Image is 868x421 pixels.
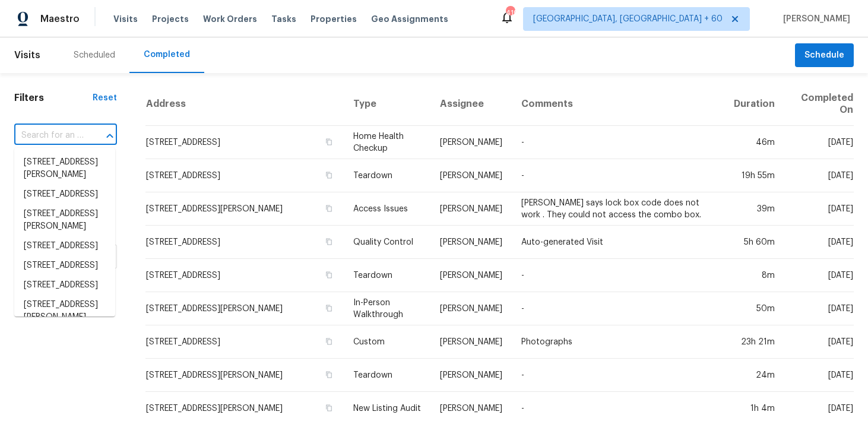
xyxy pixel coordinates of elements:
[430,192,512,226] td: [PERSON_NAME]
[113,13,138,25] span: Visits
[724,126,784,159] td: 46m
[324,137,334,147] button: Copy Address
[724,159,784,192] td: 19h 55m
[144,49,190,61] div: Completed
[724,359,784,392] td: 24m
[145,259,344,292] td: [STREET_ADDRESS]
[512,83,724,126] th: Comments
[344,359,430,392] td: Teardown
[430,292,512,325] td: [PERSON_NAME]
[724,325,784,359] td: 23h 21m
[324,203,334,214] button: Copy Address
[102,128,118,144] button: Close
[724,259,784,292] td: 8m
[344,192,430,226] td: Access Issues
[724,192,784,226] td: 39m
[512,192,724,226] td: [PERSON_NAME] says lock box code does not work . They could not access the combo box.
[512,226,724,259] td: Auto-generated Visit
[324,403,334,413] button: Copy Address
[145,159,344,192] td: [STREET_ADDRESS]
[145,83,344,126] th: Address
[430,359,512,392] td: [PERSON_NAME]
[145,292,344,325] td: [STREET_ADDRESS][PERSON_NAME]
[145,126,344,159] td: [STREET_ADDRESS]
[506,7,514,19] div: 419
[784,192,854,226] td: [DATE]
[784,359,854,392] td: [DATE]
[344,83,430,126] th: Type
[152,13,189,25] span: Projects
[784,159,854,192] td: [DATE]
[784,83,854,126] th: Completed On
[324,270,334,280] button: Copy Address
[430,325,512,359] td: [PERSON_NAME]
[14,185,115,204] li: [STREET_ADDRESS]
[724,292,784,325] td: 50m
[344,325,430,359] td: Custom
[324,336,334,347] button: Copy Address
[145,192,344,226] td: [STREET_ADDRESS][PERSON_NAME]
[271,15,296,23] span: Tasks
[14,236,115,256] li: [STREET_ADDRESS]
[512,359,724,392] td: -
[430,259,512,292] td: [PERSON_NAME]
[533,13,723,25] span: [GEOGRAPHIC_DATA], [GEOGRAPHIC_DATA] + 60
[324,170,334,181] button: Copy Address
[371,13,448,25] span: Geo Assignments
[512,259,724,292] td: -
[344,126,430,159] td: Home Health Checkup
[430,126,512,159] td: [PERSON_NAME]
[724,83,784,126] th: Duration
[14,92,93,104] h1: Filters
[344,226,430,259] td: Quality Control
[14,295,115,327] li: [STREET_ADDRESS][PERSON_NAME]
[778,13,850,25] span: [PERSON_NAME]
[804,48,844,63] span: Schedule
[784,259,854,292] td: [DATE]
[795,43,854,68] button: Schedule
[145,359,344,392] td: [STREET_ADDRESS][PERSON_NAME]
[74,49,115,61] div: Scheduled
[512,159,724,192] td: -
[14,204,115,236] li: [STREET_ADDRESS][PERSON_NAME]
[324,369,334,380] button: Copy Address
[145,325,344,359] td: [STREET_ADDRESS]
[203,13,257,25] span: Work Orders
[784,126,854,159] td: [DATE]
[430,226,512,259] td: [PERSON_NAME]
[311,13,357,25] span: Properties
[14,153,115,185] li: [STREET_ADDRESS][PERSON_NAME]
[14,256,115,276] li: [STREET_ADDRESS]
[14,126,84,145] input: Search for an address...
[512,292,724,325] td: -
[40,13,80,25] span: Maestro
[344,292,430,325] td: In-Person Walkthrough
[14,42,40,68] span: Visits
[784,325,854,359] td: [DATE]
[145,226,344,259] td: [STREET_ADDRESS]
[324,236,334,247] button: Copy Address
[430,83,512,126] th: Assignee
[324,303,334,314] button: Copy Address
[512,126,724,159] td: -
[14,276,115,295] li: [STREET_ADDRESS]
[724,226,784,259] td: 5h 60m
[784,292,854,325] td: [DATE]
[344,159,430,192] td: Teardown
[784,226,854,259] td: [DATE]
[512,325,724,359] td: Photographs
[430,159,512,192] td: [PERSON_NAME]
[93,92,117,104] div: Reset
[344,259,430,292] td: Teardown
